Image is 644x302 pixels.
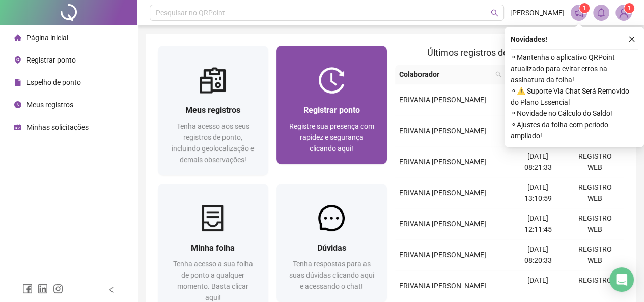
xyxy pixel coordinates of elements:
span: Tenha acesso aos seus registros de ponto, incluindo geolocalização e demais observações! [172,122,254,164]
span: ERIVANIA [PERSON_NAME] [399,127,486,135]
span: ⚬ Mantenha o aplicativo QRPoint atualizado para evitar erros na assinatura da folha! [511,52,638,85]
span: ERIVANIA [PERSON_NAME] [399,96,486,104]
td: REGISTRO WEB [567,177,624,208]
a: Registrar pontoRegistre sua presença com rapidez e segurança clicando aqui! [276,46,387,164]
span: ⚬ ⚠️ Suporte Via Chat Será Removido do Plano Essencial [511,85,638,108]
span: ⚬ Ajustes da folha com período ampliado! [511,119,638,141]
td: [DATE] 08:20:33 [509,239,566,270]
span: Meus registros [185,105,240,115]
span: search [495,71,501,77]
span: 1 [628,5,631,12]
td: REGISTRO WEB [567,239,624,270]
span: Registrar ponto [26,56,76,64]
span: ERIVANIA [PERSON_NAME] [399,220,486,228]
span: notification [574,8,583,17]
div: Open Intercom Messenger [609,267,634,292]
span: Tenha respostas para as suas dúvidas clicando aqui e acessando o chat! [289,260,374,290]
sup: Atualize o seu contato no menu Meus Dados [624,3,634,13]
span: ERIVANIA [PERSON_NAME] [399,158,486,166]
span: Registre sua presença com rapidez e segurança clicando aqui! [289,122,374,153]
span: Minhas solicitações [26,123,89,131]
td: REGISTRO WEB [567,270,624,301]
td: [DATE] 08:21:33 [509,146,566,177]
span: facebook [22,284,33,294]
span: schedule [14,124,21,131]
td: [DATE] 13:10:59 [509,177,566,208]
span: Minha folha [191,243,235,253]
img: 71792 [616,5,631,20]
td: [DATE] 12:11:45 [509,208,566,239]
span: ⚬ Novidade no Cálculo do Saldo! [511,108,638,119]
span: Últimos registros de ponto sincronizados [427,47,592,58]
span: Registrar ponto [303,105,360,115]
span: bell [597,8,606,17]
span: 1 [583,5,586,12]
span: Meus registros [26,101,73,109]
span: Tenha acesso a sua folha de ponto a qualquer momento. Basta clicar aqui! [173,260,253,301]
span: [PERSON_NAME] [510,7,565,18]
span: Página inicial [26,34,68,42]
td: REGISTRO WEB [567,146,624,177]
span: Colaborador [399,69,491,80]
span: file [14,79,21,86]
span: ERIVANIA [PERSON_NAME] [399,282,486,290]
span: close [628,36,635,43]
span: Espelho de ponto [26,78,81,86]
td: [DATE] 17:37:20 [509,270,566,301]
span: search [491,9,498,17]
span: clock-circle [14,101,21,108]
span: instagram [53,284,63,294]
span: ERIVANIA [PERSON_NAME] [399,251,486,259]
span: ERIVANIA [PERSON_NAME] [399,189,486,197]
span: Novidades ! [511,34,547,45]
sup: 1 [579,3,590,13]
span: environment [14,56,21,64]
a: Meus registrosTenha acesso aos seus registros de ponto, incluindo geolocalização e demais observa... [158,46,268,175]
span: search [493,67,503,82]
span: Dúvidas [317,243,346,253]
span: left [108,286,115,293]
span: home [14,34,21,41]
span: linkedin [38,284,48,294]
td: REGISTRO WEB [567,208,624,239]
a: DúvidasTenha respostas para as suas dúvidas clicando aqui e acessando o chat! [276,184,387,302]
